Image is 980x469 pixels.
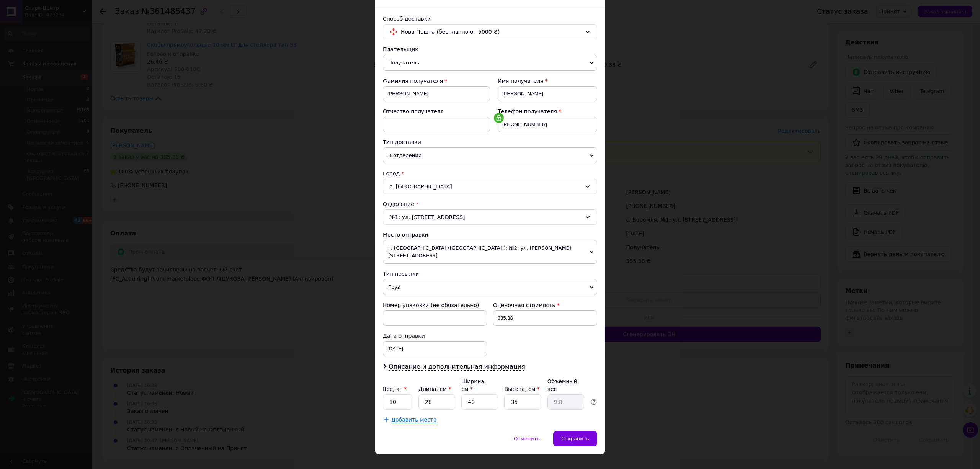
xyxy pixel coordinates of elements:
span: Описание и дополнительная информация [389,363,525,371]
div: Способ доставки [383,15,597,23]
span: Плательщик [383,46,418,52]
span: Имя получателя [498,78,544,84]
span: Отчество получателя [383,108,444,114]
div: Оценочная стоимость [493,301,597,309]
label: Вес, кг [383,386,407,392]
label: Длина, см [418,386,451,392]
div: Город [383,170,597,177]
div: Объёмный вес [547,377,584,393]
span: Отменить [514,436,540,441]
label: Высота, см [504,386,539,392]
span: Сохранить [561,436,589,441]
div: Дата отправки [383,332,487,340]
span: Тип доставки [383,139,421,145]
span: Телефон получателя [498,108,557,114]
input: +380 [498,117,597,132]
span: Добавить место [391,417,437,423]
label: Ширина, см [461,378,486,392]
div: №1: ул. [STREET_ADDRESS] [383,209,597,225]
span: Фамилия получателя [383,78,443,84]
div: Отделение [383,200,597,208]
span: Место отправки [383,232,428,238]
span: Тип посылки [383,271,419,277]
div: с. [GEOGRAPHIC_DATA] [383,179,597,194]
span: Получатель [383,55,597,71]
span: Груз [383,279,597,295]
div: Номер упаковки (не обязательно) [383,301,487,309]
span: Нова Пошта (бесплатно от 5000 ₴) [401,28,581,36]
span: г. [GEOGRAPHIC_DATA] ([GEOGRAPHIC_DATA].): №2: ул. [PERSON_NAME][STREET_ADDRESS] [383,240,597,264]
span: В отделении [383,147,597,163]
